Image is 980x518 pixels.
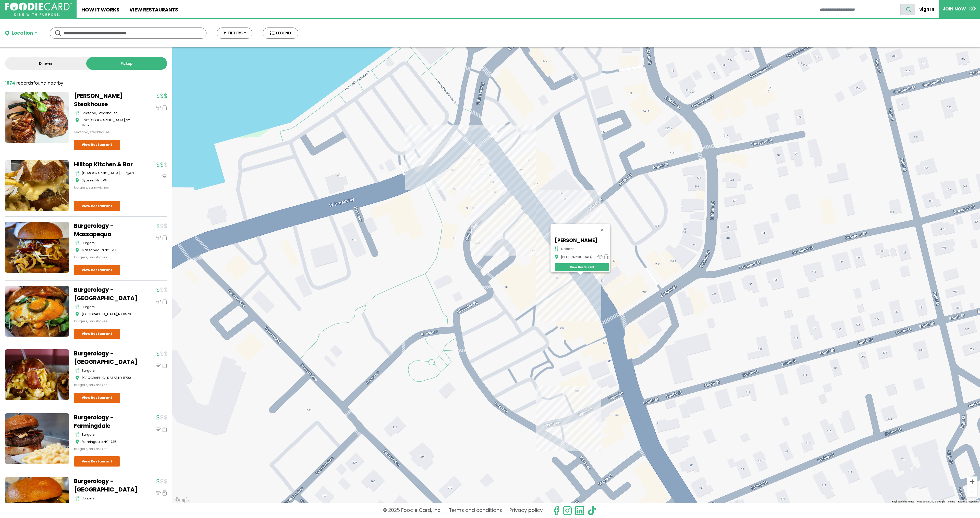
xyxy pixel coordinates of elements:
[162,299,167,304] img: pickup_icon.svg
[555,237,609,243] h5: [PERSON_NAME]
[75,304,79,310] img: cutlery_icon.svg
[156,363,161,368] img: dinein_icon.svg
[597,254,603,259] img: dinein_icon.png
[967,487,977,497] button: Zoom out
[156,427,161,432] img: dinein_icon.svg
[561,247,574,250] div: Desserts
[917,500,945,503] span: Map data ©2025 Google
[74,265,120,275] a: View Restaurant
[74,255,138,260] div: burgers, milkshakes
[75,248,79,253] img: map_icon.svg
[82,248,104,253] span: Massapequa
[74,140,120,150] a: View Restaurant
[156,235,161,240] img: dinein_icon.svg
[105,248,109,253] span: NY
[82,503,100,508] span: Huntington
[5,57,86,70] a: Dine-in
[162,174,167,179] img: dinein_icon.svg
[162,105,167,110] img: pickup_icon.svg
[74,329,120,339] a: View Restaurant
[575,506,584,515] img: linkedin.svg
[509,506,543,515] a: Privacy policy
[82,178,95,183] span: Syosset
[74,185,138,190] div: burgers, sandwiches
[82,118,125,123] span: East [GEOGRAPHIC_DATA]
[561,255,592,259] div: [GEOGRAPHIC_DATA]
[82,503,138,508] div: ,
[75,241,79,246] img: cutlery_icon.svg
[75,496,79,501] img: cutlery_icon.svg
[74,393,120,403] a: View Restaurant
[82,248,138,253] div: ,
[100,503,104,508] span: NY
[109,248,117,253] span: 11758
[82,171,138,176] div: [DEMOGRAPHIC_DATA], burgers
[75,171,79,176] img: cutlery_icon.svg
[82,432,138,437] div: burgers
[82,118,138,128] div: ,
[555,246,559,251] img: cutlery_icon.png
[74,92,138,109] a: [PERSON_NAME] Steakhouse
[162,235,167,240] img: pickup_icon.svg
[587,506,597,515] img: tiktok.svg
[555,254,559,259] img: map_icon.png
[162,427,167,432] img: pickup_icon.svg
[75,178,79,183] img: map_icon.svg
[74,413,138,430] a: Burgerology - Farmingdale
[156,490,161,496] img: dinein_icon.svg
[604,254,609,259] img: pickup_icon.png
[156,299,161,304] img: dinein_icon.svg
[74,286,138,302] a: Burgerology - [GEOGRAPHIC_DATA]
[552,506,561,515] svg: check us out on facebook
[126,118,130,123] span: NY
[16,80,33,86] span: records
[449,506,502,515] a: Terms and conditions
[74,319,138,324] div: burgers, milkshakes
[82,496,138,501] div: burgers
[82,178,138,183] div: ,
[156,105,161,110] img: dinein_icon.svg
[74,222,138,238] a: Burgerology - Massapequa
[162,490,167,496] img: pickup_icon.svg
[75,439,79,444] img: map_icon.svg
[82,375,117,380] span: [GEOGRAPHIC_DATA]
[5,3,72,16] img: FoodieCard; Eat, Drink, Save, Donate
[5,30,37,37] button: Location
[74,201,120,211] a: View Restaurant
[12,30,33,37] div: Location
[958,500,978,503] a: Report a map error
[74,130,138,135] div: seafood, steakhouse
[5,80,15,86] strong: 1874
[118,375,122,380] span: NY
[82,439,138,444] div: ,
[5,80,63,87] div: found nearby
[82,123,90,127] span: 11732
[217,28,252,39] button: FILTERS
[555,263,609,271] a: View Restaurant
[82,241,138,246] div: burgers
[74,456,120,467] a: View Restaurant
[900,4,915,15] button: search
[162,363,167,368] img: pickup_icon.svg
[123,375,131,380] span: 11790
[74,160,138,169] a: Hilltop Kitchen & Bar
[104,439,108,444] span: NY
[95,178,100,183] span: NY
[75,503,79,508] img: map_icon.svg
[75,375,79,380] img: map_icon.svg
[74,446,138,451] div: burgers, milkshakes
[174,497,190,503] a: Open this area in Google Maps (opens a new window)
[86,57,167,70] a: Pickup
[75,118,79,123] img: map_icon.svg
[82,312,138,317] div: ,
[263,28,298,39] button: LEGEND
[82,368,138,373] div: burgers
[82,439,103,444] span: Farmingdale
[123,312,131,316] span: 11570
[383,506,442,515] p: © 2025 Foodie Card, Inc.
[74,477,138,494] a: Burgerology - [GEOGRAPHIC_DATA]
[74,349,138,366] a: Burgerology - [GEOGRAPHIC_DATA]
[75,312,79,317] img: map_icon.svg
[915,4,939,15] a: Sign In
[108,439,116,444] span: 11735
